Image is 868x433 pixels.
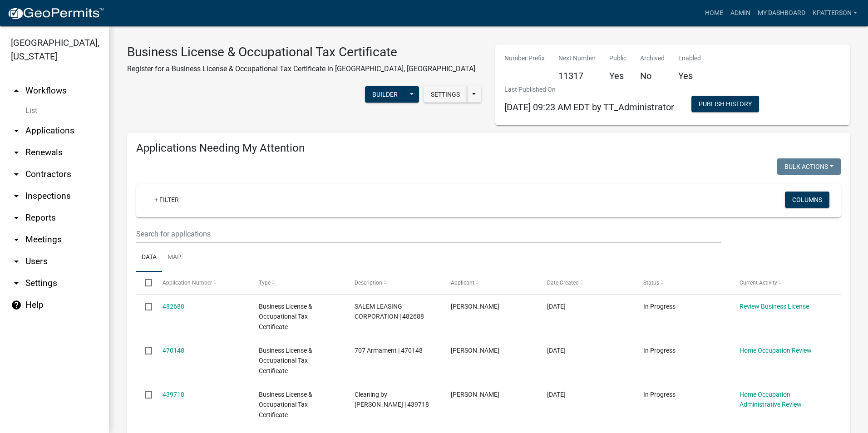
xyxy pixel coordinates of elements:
[355,280,382,286] span: Description
[740,303,809,310] a: Review Business License
[809,5,861,22] a: KPATTERSON
[777,158,841,175] button: Bulk Actions
[678,70,701,81] h5: Yes
[451,347,499,354] span: Chris Zolomy
[609,54,626,63] p: Public
[153,272,250,294] datatable-header-cell: Application Number
[609,70,626,81] h5: Yes
[643,347,676,354] span: In Progress
[740,391,802,408] a: Home Occupation Administrative Review
[643,303,676,310] span: In Progress
[754,5,809,22] a: My Dashboard
[355,347,423,354] span: 707 Armament | 470148
[147,192,186,208] a: + Filter
[11,85,22,96] i: arrow_drop_up
[162,243,187,272] a: Map
[727,5,754,22] a: Admin
[259,303,312,331] span: Business License & Occupational Tax Certificate
[442,272,538,294] datatable-header-cell: Applicant
[11,234,22,245] i: arrow_drop_down
[11,191,22,202] i: arrow_drop_down
[127,64,475,74] p: Register for a Business License & Occupational Tax Certificate in [GEOGRAPHIC_DATA], [GEOGRAPHIC_...
[259,347,312,375] span: Business License & Occupational Tax Certificate
[558,70,596,81] h5: 11317
[163,391,184,398] a: 439718
[136,225,721,243] input: Search for applications
[740,347,812,354] a: Home Occupation Review
[547,280,579,286] span: Date Created
[424,86,467,103] button: Settings
[504,102,674,113] span: [DATE] 09:23 AM EDT by TT_Administrator
[538,272,635,294] datatable-header-cell: Date Created
[259,391,312,419] span: Business License & Occupational Tax Certificate
[635,272,731,294] datatable-header-cell: Status
[547,347,566,354] span: 08/27/2025
[11,278,22,289] i: arrow_drop_down
[740,280,777,286] span: Current Activity
[163,347,184,354] a: 470148
[163,280,212,286] span: Application Number
[259,280,271,286] span: Type
[11,125,22,136] i: arrow_drop_down
[355,303,424,320] span: SALEM LEASING CORPORATION | 482688
[640,70,665,81] h5: No
[701,5,727,22] a: Home
[640,54,665,63] p: Archived
[643,391,676,398] span: In Progress
[127,44,475,60] h3: Business License & Occupational Tax Certificate
[365,86,405,103] button: Builder
[451,280,474,286] span: Applicant
[785,192,829,208] button: Columns
[355,391,429,408] span: Cleaning by Lauren | 439718
[504,54,545,63] p: Number Prefix
[136,243,162,272] a: Data
[731,272,827,294] datatable-header-cell: Current Activity
[11,212,22,223] i: arrow_drop_down
[691,96,759,112] button: Publish History
[504,85,674,94] p: Last Published On
[136,142,841,155] h4: Applications Needing My Attention
[547,391,566,398] span: 06/23/2025
[163,303,184,310] a: 482688
[250,272,346,294] datatable-header-cell: Type
[11,256,22,267] i: arrow_drop_down
[11,147,22,158] i: arrow_drop_down
[136,272,153,294] datatable-header-cell: Select
[451,303,499,310] span: Diana Brown
[11,300,22,310] i: help
[346,272,442,294] datatable-header-cell: Description
[547,303,566,310] span: 09/23/2025
[451,391,499,398] span: Lauren Tharpe
[558,54,596,63] p: Next Number
[691,101,759,108] wm-modal-confirm: Workflow Publish History
[11,169,22,180] i: arrow_drop_down
[678,54,701,63] p: Enabled
[643,280,659,286] span: Status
